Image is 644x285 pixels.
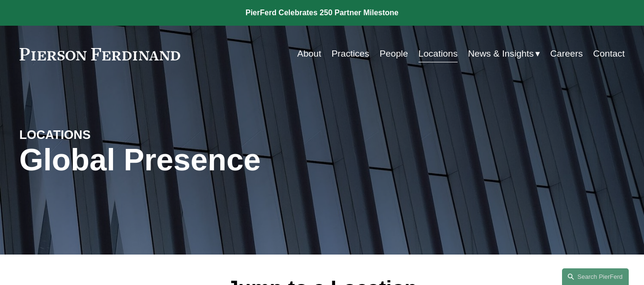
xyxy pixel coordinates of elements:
[593,45,624,63] a: Contact
[419,45,458,63] a: Locations
[468,45,540,63] a: folder dropdown
[550,45,583,63] a: Careers
[20,127,171,143] h4: LOCATIONS
[468,46,534,62] span: News & Insights
[331,45,369,63] a: Practices
[297,45,321,63] a: About
[562,268,629,285] a: Search this site
[20,142,423,177] h1: Global Presence
[379,45,408,63] a: People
